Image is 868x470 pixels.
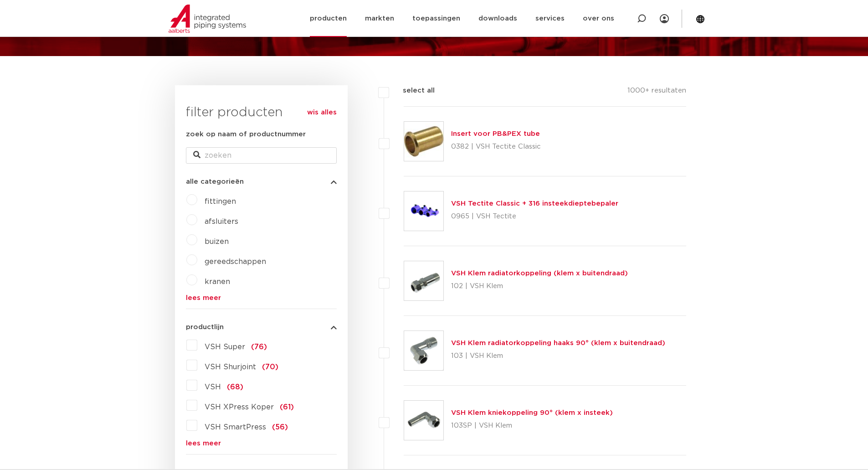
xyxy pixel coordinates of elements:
a: afsluiters [205,218,238,225]
span: VSH Super [205,343,245,351]
input: zoeken [186,147,337,164]
span: productlijn [186,324,224,331]
span: VSH [205,383,221,391]
span: (70) [262,363,278,371]
p: 1000+ resultaten [627,85,686,99]
a: lees meer [186,440,337,447]
img: Thumbnail for VSH Klem radiatorkoppeling haaks 90° (klem x buitendraad) [404,331,443,370]
a: VSH Klem radiatorkoppeling (klem x buitendraad) [451,270,628,277]
img: Thumbnail for VSH Klem kniekoppeling 90° (klem x insteek) [404,401,443,440]
span: VSH Shurjoint [205,363,256,371]
p: 0382 | VSH Tectite Classic [451,139,541,154]
span: alle categorieën [186,178,244,185]
a: VSH Tectite Classic + 316 insteekdieptebepaler [451,200,618,207]
span: VSH XPress Koper [205,403,274,411]
button: productlijn [186,324,337,331]
a: kranen [205,278,230,285]
p: 103 | VSH Klem [451,349,665,363]
img: Thumbnail for VSH Tectite Classic + 316 insteekdieptebepaler [404,191,443,231]
img: Thumbnail for Insert voor PB&PEX tube [404,122,443,161]
a: gereedschappen [205,258,266,265]
p: 103SP | VSH Klem [451,418,613,433]
span: (68) [227,383,243,391]
a: wis alles [307,107,337,118]
label: zoek op naam of productnummer [186,129,306,140]
p: 0965 | VSH Tectite [451,209,618,224]
a: Insert voor PB&PEX tube [451,130,540,137]
a: VSH Klem radiatorkoppeling haaks 90° (klem x buitendraad) [451,340,665,346]
span: (76) [251,343,267,351]
button: alle categorieën [186,178,337,185]
p: 102 | VSH Klem [451,279,628,294]
span: VSH SmartPress [205,424,266,431]
a: lees meer [186,294,337,301]
a: buizen [205,238,229,245]
span: (56) [272,424,288,431]
label: select all [389,85,435,96]
span: (61) [280,403,294,411]
h3: filter producten [186,103,337,122]
a: VSH Klem kniekoppeling 90° (klem x insteek) [451,409,613,416]
img: Thumbnail for VSH Klem radiatorkoppeling (klem x buitendraad) [404,261,443,300]
a: fittingen [205,198,236,205]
